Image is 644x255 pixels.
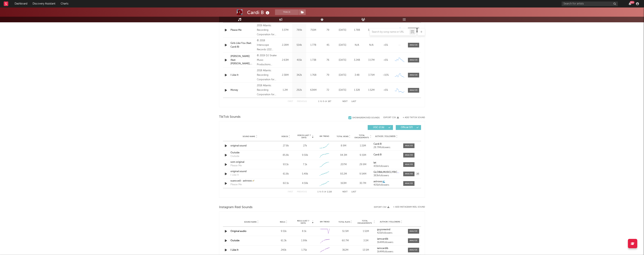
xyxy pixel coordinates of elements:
div: 51.5M [336,229,355,233]
strong: GLOBALMUSICLYRICS🌚🔈🔉🔊🔇 [373,171,414,173]
div: 1.73B [307,58,319,62]
div: © 2018 Interscope Records (222 Records) [257,38,277,52]
div: 61.8k [277,172,294,176]
div: 421k followers [377,232,405,234]
div: 2.38M [279,73,291,77]
div: 27k [303,144,307,148]
div: © 2019 DJ Snake Music Productions Limited, under exclusive license to Geffen Records [257,53,277,67]
span: Reels (last 7 days) [295,220,311,224]
div: 3.17M [365,58,378,62]
div: 6M Trend [316,135,333,138]
div: 3.71M [365,73,378,77]
div: 8.1k [295,229,314,233]
div: 5.49k [302,172,308,176]
div: 2018 Atlantic Recording Corporation for the United States and WEA International Inc. for the worl... [257,83,277,97]
div: 6M Trend [315,220,334,223]
span: Official ( 57 ) [398,126,415,129]
div: I Like It [230,73,255,77]
div: 164M followers [377,241,405,244]
strong: Cardi B [373,154,382,156]
button: Track [275,9,298,15]
button: Official(57) [396,125,421,130]
div: 163M [335,181,352,185]
div: 60.1k [277,181,294,185]
div: [DATE] [336,88,349,92]
div: 9.54M [354,172,372,176]
a: som original [230,160,270,164]
div: 13.5M [357,248,375,252]
span: Total Views [337,135,348,138]
div: 634M [307,88,319,92]
div: 28.7M followers [373,146,400,149]
div: [DATE] [336,73,349,77]
strong: iamcardib [377,247,388,250]
div: 1.15M [354,144,372,148]
div: 94.3M [335,153,352,157]
div: 7.1k [303,163,307,166]
div: 1.51M [357,229,375,233]
div: 45 [321,43,334,47]
div: N/A [351,43,363,47]
button: + Add Instagram Reel Sound [393,206,425,208]
span: Sound Name [244,221,257,223]
a: Cardi B [373,143,400,145]
div: 431k followers [373,165,400,168]
span: Videos [281,135,288,138]
strong: astrooo🌊 [373,180,385,183]
button: + Add TikTok Sound [399,117,425,119]
strong: guysrewind [377,228,390,231]
div: 2019 Atlantic Recording Corporation for the United States and WEA International Inc. for the worl... [257,23,277,37]
div: <5% [379,88,392,92]
span: TikTok Sounds [219,115,241,119]
a: GLOBALMUSICLYRICS🌚🔈🔉🔊🔇 [373,171,400,174]
input: Search for artists [562,1,618,6]
div: 2.28M [279,43,291,47]
span: to [319,191,321,193]
button: First [288,191,293,193]
div: 3.24B [351,58,363,62]
a: original sound [230,144,270,148]
div: 30.7M [354,181,372,185]
div: 1 5 2,116 [314,190,335,194]
div: 27.8k [277,144,294,148]
button: Export CSV [374,206,389,208]
span: Reels [280,221,285,223]
span: Author / Followers [375,135,395,138]
span: Videos (last 7 days) [296,134,312,139]
a: suara asli - astrooo🪐 [230,179,270,183]
span: Total Engagements [357,220,373,224]
a: Outside [230,239,239,242]
a: I Like It [230,249,239,251]
div: 292k [293,88,305,92]
div: ~ 10 % [379,73,392,77]
input: Search by song name or URL [370,31,409,34]
a: original sound [230,170,270,173]
div: Cardi B [247,9,270,16]
a: let [373,162,400,164]
a: Money [230,88,255,92]
div: 1.99k [295,239,314,243]
a: Girls Like You (feat. Cardi B) [230,41,255,49]
div: 9.15M [354,153,372,157]
button: Last [351,191,356,193]
span: of [324,191,326,193]
button: Previous [297,100,307,103]
div: 2.63M [279,58,291,62]
button: First [288,100,293,103]
div: N/A [365,43,378,47]
div: 85.8k [277,153,294,157]
div: Outside [230,151,270,155]
span: to [320,101,322,102]
div: 1.32B [351,88,363,92]
div: 79 [321,73,334,77]
span: UGC ( 2.1k ) [370,126,387,129]
div: 240k [274,248,293,252]
button: Last [351,100,356,103]
button: UGC(2.1k) [368,125,393,130]
a: iamcardib [377,238,405,240]
span: Sound Name [243,135,255,138]
div: 554k [293,43,305,47]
